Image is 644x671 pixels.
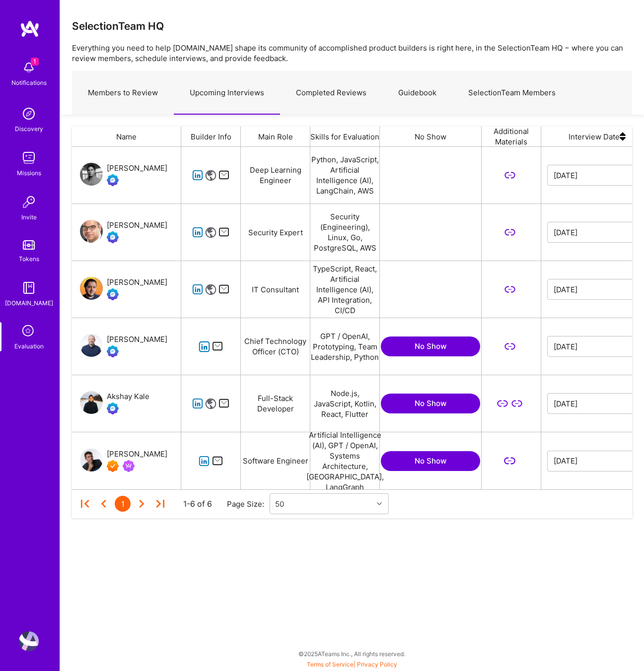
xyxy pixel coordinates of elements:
div: [PERSON_NAME] [107,334,167,345]
div: Additional Materials [482,127,541,146]
div: © 2025 ATeams Inc., All rights reserved. [60,641,644,666]
div: Tokens [19,254,39,264]
div: Security (Engineering), Linux, Go, PostgreSQL, AWS [310,204,380,261]
div: No Show [380,127,482,146]
div: [PERSON_NAME] [107,219,167,231]
div: Evaluation [14,341,44,351]
img: tokens [23,240,35,250]
i: icon LinkSecondary [497,398,508,409]
img: Evaluation Call Booked [107,403,119,414]
div: Notifications [11,77,47,88]
div: TypeScript, React, Artificial Intelligence (AI), API Integration, CI/CD [310,261,380,318]
img: Exceptional A.Teamer [107,460,119,472]
a: Guidebook [382,71,452,115]
div: Builder Info [181,127,241,146]
a: User Avatar [16,631,41,651]
img: Evaluation Call Booked [107,288,119,300]
i: icon Website [205,170,216,181]
img: User Avatar [80,163,103,186]
div: Skills for Evaluation [310,127,380,146]
i: icon LinkSecondary [504,341,515,352]
img: Evaluation Call Booked [107,345,119,357]
i: icon LinkSecondary [511,398,523,409]
a: SelectionTeam Members [452,71,572,115]
a: User Avatar[PERSON_NAME]Evaluation Call Booked [80,276,167,302]
i: icon linkedIn [192,170,204,181]
i: icon Website [205,398,216,409]
i: icon Website [205,284,216,295]
h3: SelectionTeam HQ [72,20,164,32]
div: Invite [21,212,37,222]
div: GPT / OpenAI, Prototyping, Team Leadership, Python [310,318,380,375]
i: icon LinkSecondary [504,455,515,467]
i: icon Chevron [377,501,382,506]
div: Deep Learning Engineer [241,147,310,203]
img: Evaluation Call Booked [107,174,119,186]
div: Missions [17,168,41,178]
div: [PERSON_NAME] [107,162,167,174]
div: [PERSON_NAME] [107,276,167,288]
input: Select Date... [554,170,636,180]
i: icon linkedIn [199,456,210,467]
div: Name [72,127,181,146]
div: 1-6 of 6 [183,499,212,509]
button: No Show [381,394,480,413]
img: Invite [19,192,39,212]
div: 50 [275,499,284,509]
div: Python, JavaScript, Artificial Intelligence (AI), LangChain, AWS [310,147,380,203]
i: icon Mail [218,170,230,181]
a: User Avatar[PERSON_NAME]Exceptional A.TeamerBeen on Mission [80,448,167,474]
div: Chief Technology Officer (CTO) [241,318,310,375]
div: [PERSON_NAME] [107,448,167,460]
img: teamwork [19,148,39,168]
div: Security Expert [241,204,310,261]
div: Page Size: [227,499,270,509]
div: IT Consultant [241,261,310,318]
a: User Avatar[PERSON_NAME]Evaluation Call Booked [80,219,167,245]
div: Akshay Kale [107,391,149,403]
input: Select Date... [554,341,636,351]
img: User Avatar [80,220,103,243]
i: icon Mail [218,284,230,295]
span: | [307,661,397,668]
i: icon linkedIn [199,341,210,352]
i: icon Mail [212,455,223,467]
i: icon Mail [218,227,230,238]
input: Select Date... [554,227,636,237]
a: Terms of Service [307,661,354,668]
i: icon Mail [212,341,223,352]
a: Privacy Policy [357,661,397,668]
i: icon LinkSecondary [504,170,515,181]
input: Select Date... [554,399,636,408]
i: icon LinkSecondary [504,284,515,295]
div: 1 [115,496,131,512]
img: User Avatar [19,631,39,651]
i: icon linkedIn [192,227,204,238]
a: User AvatarAkshay KaleEvaluation Call Booked [80,391,149,416]
div: [DOMAIN_NAME] [5,298,53,308]
input: Select Date... [554,284,636,294]
img: User Avatar [80,277,103,300]
i: icon linkedIn [192,398,204,409]
i: icon LinkSecondary [504,227,515,238]
img: Evaluation Call Booked [107,231,119,243]
i: icon linkedIn [192,284,204,295]
i: icon Mail [218,398,230,409]
button: No Show [381,451,480,471]
div: Discovery [15,124,43,134]
img: bell [19,58,39,77]
img: User Avatar [80,391,103,414]
img: Been on Mission [123,460,135,472]
div: Software Engineer [241,432,310,489]
p: Everything you need to help [DOMAIN_NAME] shape its community of accomplished product builders is... [72,43,632,64]
img: discovery [19,104,39,124]
img: User Avatar [80,334,103,357]
img: guide book [19,278,39,298]
img: sort [620,127,626,146]
i: icon Website [205,227,216,238]
img: logo [20,20,40,38]
a: Upcoming Interviews [174,71,280,115]
img: User Avatar [80,449,103,471]
a: User Avatar[PERSON_NAME]Evaluation Call Booked [80,334,167,359]
div: Artificial Intelligence (AI), GPT / OpenAI, Systems Architecture, [GEOGRAPHIC_DATA], LangGraph [310,432,380,489]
